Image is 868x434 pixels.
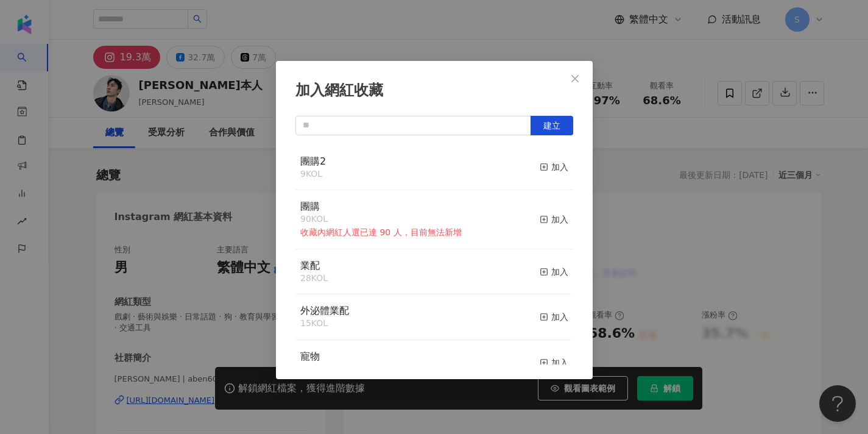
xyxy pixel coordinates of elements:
a: 業配 [300,261,320,271]
div: 28 KOL [300,272,328,285]
a: 寵物 [300,352,320,361]
div: 9 KOL [300,168,326,180]
button: 加入 [540,259,568,285]
div: 90 KOL [300,213,462,226]
a: 團購 [300,202,320,212]
div: 15 KOL [300,318,349,330]
span: 團購 [300,201,320,212]
button: 加入 [540,155,568,180]
span: 寵物 [300,350,320,362]
div: 加入 [540,265,568,279]
div: 加入 [540,356,568,369]
div: 加入 [540,213,568,226]
button: 建立 [531,116,573,135]
span: 外泌體業配 [300,305,349,316]
div: 加入 [540,160,568,174]
span: 收藏內網紅人選已達 90 人，目前無法新增 [300,227,462,237]
div: 加入網紅收藏 [295,80,573,101]
span: 業配 [300,260,320,271]
div: 加入 [540,310,568,324]
a: 團購2 [300,157,326,166]
button: Close [563,66,587,91]
a: 外泌體業配 [300,306,349,316]
span: 建立 [543,121,560,130]
button: 加入 [540,350,568,375]
span: 團購2 [300,155,326,167]
div: 5 KOL [300,363,322,375]
button: 加入 [540,200,568,239]
button: 加入 [540,304,568,330]
span: close [570,74,580,84]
